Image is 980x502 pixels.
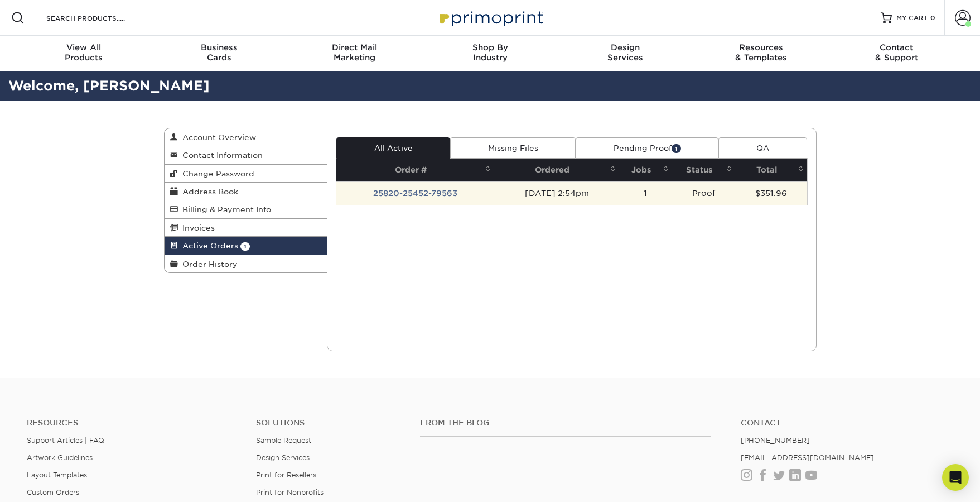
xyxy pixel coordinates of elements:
[336,137,450,159] a: All Active
[930,14,935,22] span: 0
[422,42,558,52] span: Shop By
[27,436,104,444] a: Support Articles | FAQ
[619,181,672,205] td: 1
[619,159,672,181] th: Jobs
[178,187,238,196] span: Address Book
[256,453,310,462] a: Design Services
[494,159,619,181] th: Ordered
[829,42,964,63] div: & Support
[672,159,736,181] th: Status
[165,219,327,237] a: Invoices
[165,146,327,164] a: Contact Information
[693,42,829,52] span: Resources
[829,36,964,71] a: Contact& Support
[16,42,152,52] span: View All
[336,181,494,205] td: 25820-25452-79563
[165,183,327,200] a: Address Book
[178,169,254,178] span: Change Password
[287,36,422,71] a: Direct MailMarketing
[256,436,311,444] a: Sample Request
[165,255,327,272] a: Order History
[178,133,256,142] span: Account Overview
[178,151,263,160] span: Contact Information
[672,181,736,205] td: Proof
[736,181,807,205] td: $351.96
[736,159,807,181] th: Total
[178,260,238,269] span: Order History
[422,36,558,71] a: Shop ByIndustry
[151,36,287,71] a: BusinessCards
[494,181,619,205] td: [DATE] 2:54pm
[942,464,969,491] div: Open Intercom Messenger
[27,453,93,462] a: Artwork Guidelines
[435,6,546,30] img: Primoprint
[16,36,152,71] a: View AllProducts
[16,42,152,63] div: Products
[422,42,558,63] div: Industry
[178,241,238,250] span: Active Orders
[829,42,964,52] span: Contact
[558,42,693,52] span: Design
[718,137,807,159] a: QA
[165,237,327,255] a: Active Orders 1
[27,418,239,428] h4: Resources
[896,13,928,23] span: MY CART
[256,418,403,428] h4: Solutions
[45,11,154,25] input: SEARCH PRODUCTS.....
[287,42,422,63] div: Marketing
[165,128,327,146] a: Account Overview
[420,418,711,428] h4: From the Blog
[741,436,810,444] a: [PHONE_NUMBER]
[165,200,327,218] a: Billing & Payment Info
[178,205,271,214] span: Billing & Payment Info
[151,42,287,52] span: Business
[336,159,494,181] th: Order #
[693,42,829,63] div: & Templates
[558,36,693,71] a: DesignServices
[741,453,874,462] a: [EMAIL_ADDRESS][DOMAIN_NAME]
[151,42,287,63] div: Cards
[165,165,327,183] a: Change Password
[672,144,681,152] span: 1
[576,137,718,159] a: Pending Proof1
[741,418,953,428] a: Contact
[178,223,215,232] span: Invoices
[558,42,693,63] div: Services
[693,36,829,71] a: Resources& Templates
[450,137,576,159] a: Missing Files
[240,242,250,251] span: 1
[287,42,422,52] span: Direct Mail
